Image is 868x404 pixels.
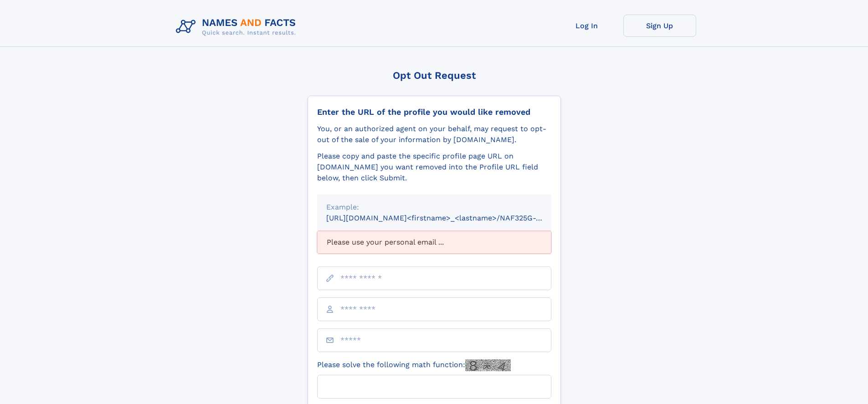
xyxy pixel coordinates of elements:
div: Example: [326,202,542,213]
div: Enter the URL of the profile you would like removed [317,107,551,117]
small: [URL][DOMAIN_NAME]<firstname>_<lastname>/NAF325G-xxxxxxxx [326,214,569,222]
div: Please use your personal email ... [317,231,551,254]
img: Logo Names and Facts [172,15,303,39]
a: Sign Up [623,15,696,37]
a: Log In [550,15,623,37]
label: Please solve the following math function: [317,359,511,371]
div: Opt Out Request [308,70,561,81]
div: You, or an authorized agent on your behalf, may request to opt-out of the sale of your informatio... [317,123,551,145]
div: Please copy and paste the specific profile page URL on [DOMAIN_NAME] you want removed into the Pr... [317,151,551,184]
